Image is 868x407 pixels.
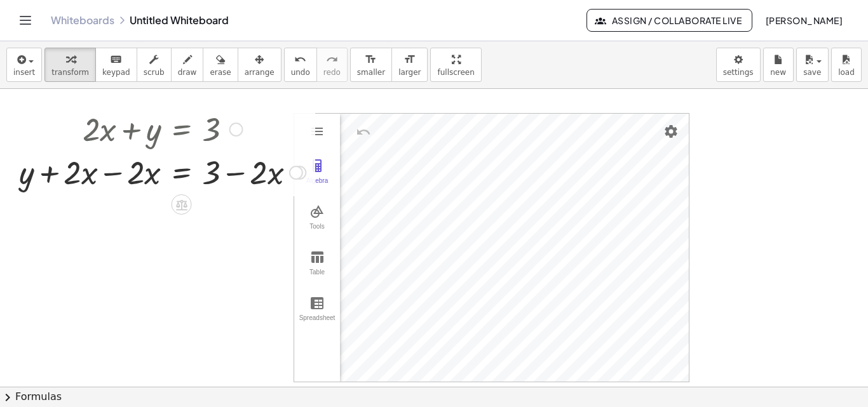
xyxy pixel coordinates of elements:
[137,48,172,82] button: scrub
[203,48,238,82] button: erase
[172,194,192,215] div: Apply the same math to both sides of the equation
[144,68,165,77] span: scrub
[178,68,197,77] span: draw
[294,113,689,382] div: Graphing Calculator
[587,9,752,32] button: Assign / Collaborate Live
[245,68,275,77] span: arrange
[15,10,36,30] button: Toggle navigation
[391,48,428,82] button: format_sizelarger
[171,48,204,82] button: draw
[755,9,853,32] button: [PERSON_NAME]
[437,68,474,77] span: fullscreen
[365,52,377,67] i: format_size
[238,48,281,82] button: arrange
[102,68,130,77] span: keypad
[95,48,137,82] button: keyboardkeypad
[763,48,794,82] button: new
[323,68,341,77] span: redo
[723,68,754,77] span: settings
[350,48,392,82] button: format_sizesmaller
[297,269,337,286] div: Table
[284,48,317,82] button: undoundo
[838,68,855,77] span: load
[316,48,348,82] button: redoredo
[110,52,122,67] i: keyboard
[352,121,375,143] button: Undo
[796,48,829,82] button: save
[297,314,337,332] div: Spreadsheet
[357,68,385,77] span: smaller
[291,68,310,77] span: undo
[326,52,338,67] i: redo
[294,52,306,67] i: undo
[597,15,742,26] span: Assign / Collaborate Live
[831,48,862,82] button: load
[297,177,337,195] div: Algebra
[297,223,337,241] div: Tools
[51,68,89,77] span: transform
[51,14,114,27] a: Whiteboards
[716,48,761,82] button: settings
[403,52,416,67] i: format_size
[430,48,481,82] button: fullscreen
[309,124,325,139] img: Main Menu
[770,68,786,77] span: new
[765,15,843,26] span: [PERSON_NAME]
[398,68,421,77] span: larger
[44,48,96,82] button: transform
[6,48,42,82] button: insert
[210,68,231,77] span: erase
[803,68,821,77] span: save
[13,68,35,77] span: insert
[340,114,689,382] canvas: Graphics View 1
[660,120,682,143] button: Settings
